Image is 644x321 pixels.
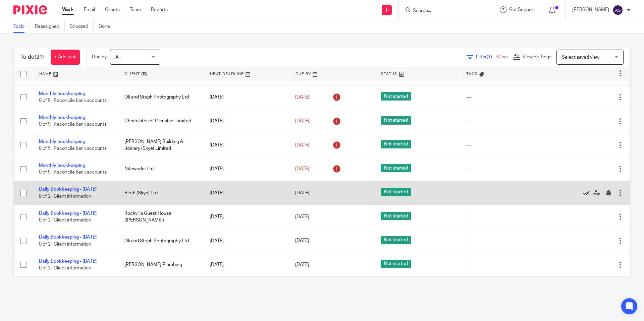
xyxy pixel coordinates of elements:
a: Monthly bookkeeping [39,163,85,168]
span: Not started [381,140,411,148]
h1: To do [20,54,44,61]
td: [DATE] [203,157,288,181]
div: --- [466,238,538,244]
p: Due by [92,54,107,60]
a: Clear [497,55,508,59]
a: Snoozed [70,20,94,33]
div: --- [466,166,538,172]
a: Work [62,6,74,13]
span: Not started [381,212,411,220]
td: [PERSON_NAME] Building & Joinery (Skye) Limited [118,133,203,157]
span: (21) [35,54,44,60]
a: Reports [151,6,168,13]
a: Reassigned [35,20,65,33]
td: [DATE] [203,253,288,276]
a: Monthly bookkeeping [39,91,85,96]
img: svg%3E [612,5,623,15]
td: [PERSON_NAME] Plumbing [118,253,203,276]
span: [DATE] [295,262,309,267]
td: Birch (Skye) Ltd [118,181,203,205]
td: Rockvilla Guest House ([PERSON_NAME]) [118,205,203,229]
a: Monthly bookkeeping [39,115,85,120]
span: 0 of 2 · Client information [39,218,91,222]
td: [DATE] [203,85,288,109]
img: Pixie [13,5,47,14]
td: Niteworks Ltd [118,157,203,181]
div: --- [466,261,538,268]
span: [DATE] [295,95,309,100]
a: Team [130,6,141,13]
span: 0 of 2 · Client information [39,194,91,199]
span: Not started [381,92,411,101]
span: Tags [466,72,478,76]
a: Email [84,6,95,13]
td: Oli and Steph Photography Ltd [118,85,203,109]
span: 0 of 9 · Reconcile bank accounts [39,146,107,151]
span: Not started [381,164,411,172]
td: [DATE] [203,133,288,157]
span: View Settings [523,55,551,59]
a: Daily Bookkeeping - [DATE] [39,259,97,264]
a: Done [99,20,115,33]
span: Select saved view [562,55,599,60]
span: All [115,55,120,60]
td: [DATE] [203,229,288,253]
span: 0 of 2 · Client information [39,266,91,270]
td: [DATE] [203,181,288,205]
span: 0 of 9 · Reconcile bank accounts [39,122,107,127]
span: [DATE] [295,239,309,243]
div: --- [466,142,538,148]
a: + Add task [51,50,80,65]
a: Monthly bookkeeping [39,139,85,144]
span: Not started [381,116,411,125]
td: Chocolates of Glenshiel Limited [118,109,203,133]
span: [DATE] [295,191,309,195]
span: 0 of 2 · Client information [39,242,91,247]
div: --- [466,190,538,196]
a: Daily Bookkeeping - [DATE] [39,235,97,240]
span: 0 of 9 · Reconcile bank accounts [39,98,107,103]
span: [DATE] [295,143,309,147]
td: Oli and Steph Photography Ltd [118,229,203,253]
span: (1) [487,55,492,59]
a: Daily Bookkeeping - [DATE] [39,187,97,192]
a: Daily Bookkeeping - [DATE] [39,211,97,216]
p: [PERSON_NAME] [572,6,609,13]
span: [DATE] [295,214,309,219]
span: 0 of 9 · Reconcile bank accounts [39,170,107,175]
a: Mark as done [583,190,593,196]
a: Clients [105,6,120,13]
div: --- [466,118,538,124]
span: Filter [476,55,497,59]
span: [DATE] [295,167,309,171]
a: To do [13,20,30,33]
span: Get Support [509,7,535,12]
span: Not started [381,260,411,268]
td: [DATE] [203,205,288,229]
span: Not started [381,236,411,244]
span: Not started [381,188,411,196]
input: Search [412,8,473,14]
td: [DATE] [203,109,288,133]
div: --- [466,94,538,101]
span: [DATE] [295,119,309,123]
div: --- [466,213,538,220]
